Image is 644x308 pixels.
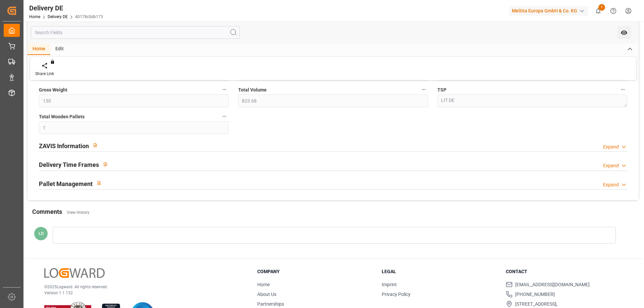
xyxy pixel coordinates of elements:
[44,290,240,296] p: Version 1.1.132
[598,4,605,11] span: 1
[220,112,229,121] button: Total Wooden Pallets
[32,207,62,216] h2: Comments
[39,141,89,150] h2: ZAVIS Information
[39,231,44,236] span: LD
[437,95,627,107] textarea: LIT DE
[437,86,446,94] span: TSP
[99,158,112,171] button: View description
[382,268,498,275] h3: Legal
[603,143,619,150] div: Expand
[39,113,85,120] span: Total Wooden Pallets
[257,282,270,287] a: Home
[603,181,619,188] div: Expand
[515,291,555,298] span: [PHONE_NUMBER]
[382,282,397,287] a: Imprint
[28,44,50,55] div: Home
[619,85,627,94] button: TSP
[44,284,240,290] p: © 2025 Logward. All rights reserved.
[44,268,105,278] img: Logward Logo
[382,292,411,297] a: Privacy Policy
[506,268,622,275] h3: Contact
[603,162,619,169] div: Expand
[67,210,90,215] a: View History
[509,4,591,17] button: Melitta Europa GmbH & Co. KG
[419,85,428,94] button: Total Volume
[29,3,103,13] div: Delivery DE
[39,179,93,188] h2: Pallet Management
[220,85,229,94] button: Gross Weight
[257,301,284,307] a: Partnerships
[48,14,68,19] a: Delivery DE
[257,268,373,275] h3: Company
[39,86,67,94] span: Gross Weight
[31,26,240,39] input: Search Fields
[617,26,631,39] button: open menu
[515,281,590,288] span: [EMAIL_ADDRESS][DOMAIN_NAME]
[29,14,40,19] a: Home
[93,177,105,189] button: View description
[591,3,606,18] button: show 1 new notifications
[509,6,588,16] div: Melitta Europa GmbH & Co. KG
[606,3,621,18] button: Help Center
[89,139,102,151] button: View description
[238,86,267,94] span: Total Volume
[50,44,69,55] div: Edit
[257,292,276,297] a: About Us
[39,160,99,169] h2: Delivery Time Frames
